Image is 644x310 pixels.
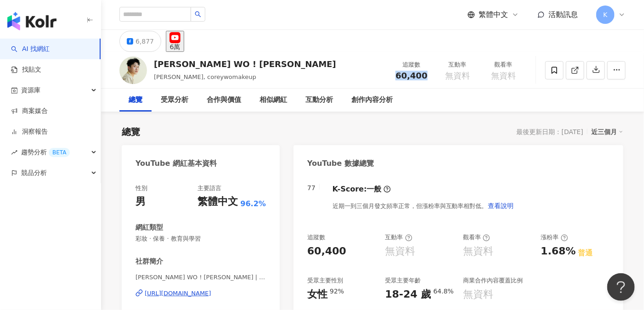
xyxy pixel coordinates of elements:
div: 18-24 歲 [385,287,431,302]
span: K [603,10,607,20]
span: search [195,11,201,17]
div: 受眾分析 [161,95,188,106]
div: 6,877 [136,35,154,48]
div: 互動率 [440,60,475,69]
div: 受眾主要性別 [307,276,343,285]
iframe: Help Scout Beacon - Open [607,273,635,301]
a: 洞察報告 [11,127,48,136]
div: 女性 [307,287,328,302]
div: 64.8% [434,287,454,295]
div: 普通 [578,248,593,258]
div: 近期一到三個月發文頻率正常，但漲粉率與互動率相對低。 [333,197,514,215]
span: 資源庫 [21,80,40,101]
span: [PERSON_NAME] WO ! [PERSON_NAME] | @wocorey2415 | UCWAR-NjbYD5qU6UP7UaXWbg [136,273,266,282]
div: 相似網紅 [260,95,287,106]
span: 無資料 [445,71,470,80]
div: 近三個月 [591,126,623,138]
div: 無資料 [463,287,493,302]
div: 創作內容分析 [351,95,393,106]
div: BETA [49,148,70,157]
div: 77 [307,184,316,192]
a: [URL][DOMAIN_NAME] [136,289,266,298]
div: YouTube 網紅基本資料 [136,158,217,169]
span: 趨勢分析 [21,142,70,163]
div: 追蹤數 [307,233,325,242]
div: 主要語言 [198,184,221,192]
div: 合作與價值 [207,95,241,106]
div: 性別 [136,184,147,192]
div: 無資料 [385,244,416,259]
div: 觀看率 [463,233,490,242]
div: 60,400 [307,244,346,259]
div: 1.68% [541,244,576,259]
span: 查看說明 [488,202,514,209]
span: 96.2% [240,199,266,209]
div: 觀看率 [486,60,521,69]
a: searchAI 找網紅 [11,45,50,54]
button: 6萬 [166,31,184,52]
div: 商業合作內容覆蓋比例 [463,276,523,285]
div: 男 [136,195,146,209]
div: 互動率 [385,233,412,242]
div: 漲粉率 [541,233,568,242]
span: 活動訊息 [548,10,578,19]
a: 商案媒合 [11,107,48,116]
img: KOL Avatar [119,56,147,84]
div: 無資料 [463,244,493,259]
div: 受眾主要年齡 [385,276,421,285]
div: 互動分析 [305,95,333,106]
div: 社群簡介 [136,257,163,266]
div: [PERSON_NAME] WO ! [PERSON_NAME] [154,58,336,70]
span: rise [11,149,17,156]
div: 網紅類型 [136,223,163,232]
span: 無資料 [491,71,516,80]
div: 6萬 [169,43,181,51]
span: 60,400 [395,71,427,80]
div: YouTube 數據總覽 [307,158,374,169]
span: 繁體中文 [479,10,508,20]
div: 總覽 [129,95,142,106]
button: 6,877 [119,31,161,52]
button: 查看說明 [488,197,514,215]
span: 競品分析 [21,163,47,183]
a: 找貼文 [11,65,41,74]
div: 一般 [367,184,382,194]
img: logo [7,12,56,30]
div: K-Score : [333,184,391,194]
div: 追蹤數 [394,60,429,69]
span: 彩妝 · 保養 · 教育與學習 [136,235,266,243]
span: [PERSON_NAME], coreywomakeup [154,73,256,80]
div: 繁體中文 [198,195,238,209]
div: 總覽 [122,125,140,138]
div: [URL][DOMAIN_NAME] [145,289,211,298]
div: 最後更新日期：[DATE] [517,128,583,135]
div: 92% [330,287,344,302]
